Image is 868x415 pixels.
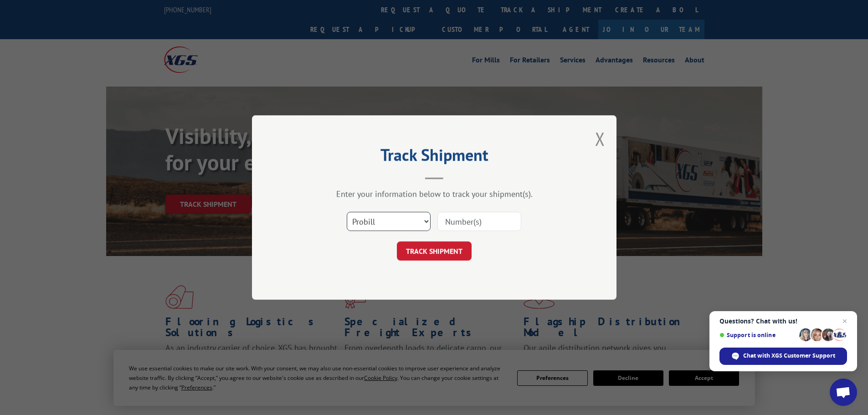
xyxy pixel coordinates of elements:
[719,318,847,325] span: Questions? Chat with us!
[839,316,850,327] span: Close chat
[719,332,796,338] span: Support is online
[437,212,521,231] input: Number(s)
[298,189,571,199] div: Enter your information below to track your shipment(s).
[298,149,571,166] h2: Track Shipment
[719,348,847,365] div: Chat with XGS Customer Support
[595,127,605,151] button: Close modal
[830,379,857,406] div: Open chat
[743,352,835,360] span: Chat with XGS Customer Support
[397,241,472,261] button: TRACK SHIPMENT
